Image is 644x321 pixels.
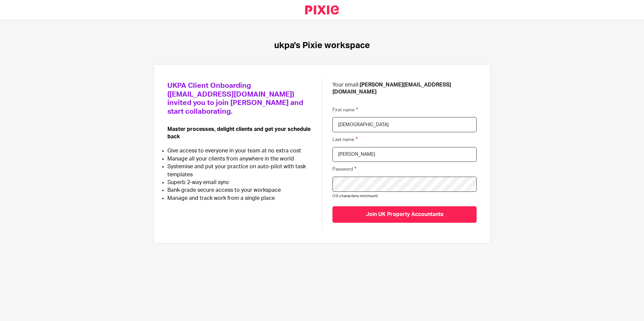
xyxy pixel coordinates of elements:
span: (10 characters minimum) [332,194,378,198]
input: Last name [332,147,477,162]
input: First name [332,117,477,132]
p: Your email: [332,81,477,96]
li: Manage and track work from a single place [167,194,312,202]
li: Manage all your clients from anywhere in the world [167,155,312,163]
li: Superb 2-way email sync [167,179,312,186]
label: Password [332,165,356,173]
li: Bank-grade secure access to your workspace [167,186,312,194]
p: Master processes, delight clients and get your schedule back [167,126,312,140]
span: UKPA Client Onboarding ([EMAIL_ADDRESS][DOMAIN_NAME]) invited you to join [PERSON_NAME] and start... [167,82,303,115]
h1: ukpa's Pixie workspace [274,40,370,51]
label: Last name [332,136,358,143]
label: First name [332,106,358,114]
input: Join UK Property Accountants [332,206,477,223]
li: Systemise and put your practice on auto-pilot with task templates [167,163,312,179]
li: Give access to everyone in your team at no extra cost [167,147,312,155]
b: [PERSON_NAME][EMAIL_ADDRESS][DOMAIN_NAME] [332,82,451,95]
